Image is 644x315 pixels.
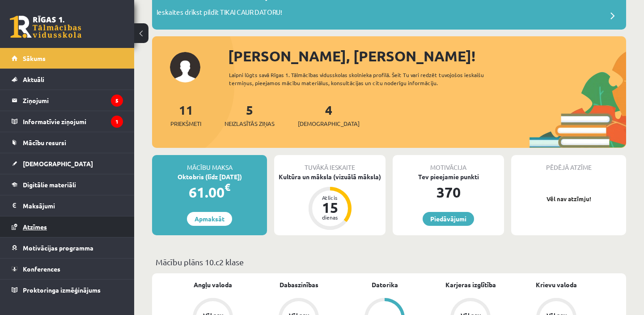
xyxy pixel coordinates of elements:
div: Tev pieejamie punkti [393,172,504,181]
div: Tuvākā ieskaite [274,155,386,172]
a: Krievu valoda [536,280,577,289]
span: Atzīmes [23,223,47,231]
div: Laipni lūgts savā Rīgas 1. Tālmācības vidusskolas skolnieka profilā. Šeit Tu vari redzēt tuvojošo... [229,71,513,87]
legend: Maksājumi [23,195,123,216]
div: Atlicis [317,195,343,200]
a: Atzīmes [12,216,123,237]
a: Proktoringa izmēģinājums [12,280,123,300]
div: 370 [393,181,504,203]
p: Ieskaites drīkst pildīt TIKAI CAUR DATORU! [157,7,282,20]
a: Apmaksāt [187,212,232,226]
div: [PERSON_NAME], [PERSON_NAME]! [228,45,626,67]
div: dienas [317,215,343,220]
a: Kultūra un māksla (vizuālā māksla) Atlicis 15 dienas [274,172,386,231]
a: [DEMOGRAPHIC_DATA] [12,153,123,174]
div: Pēdējā atzīme [511,155,626,172]
p: Vēl nav atzīmju! [516,194,622,203]
span: Aktuāli [23,75,44,83]
a: Rīgas 1. Tālmācības vidusskola [10,16,81,38]
a: Angļu valoda [194,280,232,289]
a: Piedāvājumi [423,212,474,226]
legend: Informatīvie ziņojumi [23,111,123,132]
a: Maksājumi [12,195,123,216]
span: Motivācijas programma [23,244,93,252]
i: 5 [111,95,123,107]
div: Motivācija [393,155,504,172]
a: Sākums [12,48,123,69]
a: Karjeras izglītība [445,280,496,289]
a: 11Priekšmeti [170,102,201,128]
span: [DEMOGRAPHIC_DATA] [298,119,360,128]
span: Neizlasītās ziņas [225,119,275,128]
div: Kultūra un māksla (vizuālā māksla) [274,172,386,181]
div: 61.00 [152,181,267,203]
span: Sākums [23,54,46,62]
span: Digitālie materiāli [23,181,76,189]
span: Proktoringa izmēģinājums [23,286,101,294]
span: [DEMOGRAPHIC_DATA] [23,160,93,168]
a: Konferences [12,259,123,279]
div: Oktobris (līdz [DATE]) [152,172,267,181]
a: Digitālie materiāli [12,174,123,195]
i: 1 [111,116,123,128]
a: Dabaszinības [280,280,318,289]
span: Mācību resursi [23,138,66,147]
a: Ziņojumi5 [12,90,123,111]
legend: Ziņojumi [23,90,123,111]
a: Datorika [372,280,398,289]
p: Mācību plāns 10.c2 klase [156,256,623,268]
a: 5Neizlasītās ziņas [225,102,275,128]
div: 15 [317,200,343,215]
a: Mācību resursi [12,132,123,153]
a: Motivācijas programma [12,237,123,258]
div: Mācību maksa [152,155,267,172]
a: 4[DEMOGRAPHIC_DATA] [298,102,360,128]
span: Priekšmeti [170,119,201,128]
span: € [225,181,230,194]
a: Informatīvie ziņojumi1 [12,111,123,132]
span: Konferences [23,265,60,273]
a: Aktuāli [12,69,123,90]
